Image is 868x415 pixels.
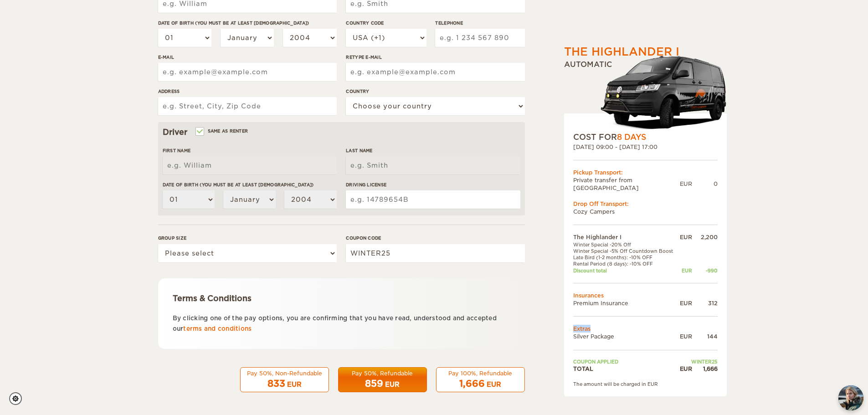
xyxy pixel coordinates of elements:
div: Driver [163,127,520,138]
button: Pay 50%, Non-Refundable 833 EUR [240,367,329,393]
div: Pickup Transport: [573,169,718,176]
div: Pay 50%, Non-Refundable [246,369,323,377]
input: e.g. example@example.com [346,63,524,81]
span: 833 [267,378,285,389]
div: 2,200 [692,233,718,241]
div: EUR [385,380,400,389]
td: Cozy Campers [573,208,718,215]
div: EUR [487,380,501,389]
div: 0 [692,180,718,188]
div: Drop Off Transport: [573,200,718,208]
input: e.g. 14789654B [346,190,520,209]
button: chat-button [838,385,863,410]
td: Insurances [573,292,718,299]
td: Extras [573,325,718,333]
div: EUR [678,299,692,307]
input: e.g. example@example.com [158,63,337,81]
td: Silver Package [573,333,678,340]
label: Group size [158,235,337,241]
td: Winter Special -5% Off Countdown Boost [573,248,678,254]
span: 859 [365,378,383,389]
div: [DATE] 09:00 - [DATE] 17:00 [573,143,718,151]
div: EUR [678,267,692,274]
p: By clicking one of the pay options, you are confirming that you have read, understood and accepte... [173,313,510,334]
span: 8 Days [617,133,646,142]
input: e.g. 1 234 567 890 [435,29,524,47]
a: Cookie settings [9,392,28,405]
label: E-mail [158,54,337,61]
input: e.g. William [163,156,337,174]
input: e.g. Street, City, Zip Code [158,97,337,115]
label: Coupon code [346,235,524,241]
div: The Highlander I [564,44,679,60]
label: Date of birth (You must be at least [DEMOGRAPHIC_DATA]) [163,181,337,188]
td: Private transfer from [GEOGRAPHIC_DATA] [573,176,680,192]
div: Pay 50%, Refundable [344,369,421,377]
a: terms and conditions [183,325,252,332]
div: EUR [678,333,692,340]
input: e.g. Smith [346,156,520,174]
label: Retype E-mail [346,54,524,61]
img: stor-stuttur-old-new-5.png [601,52,727,132]
td: Rental Period (8 days): -10% OFF [573,261,678,267]
div: The amount will be charged in EUR [573,381,718,387]
td: Discount total [573,267,678,274]
div: COST FOR [573,132,718,143]
td: Coupon applied [573,359,678,365]
td: Late Bird (1-2 months): -10% OFF [573,254,678,261]
label: Address [158,88,337,95]
label: Country [346,88,524,95]
td: The Highlander I [573,233,678,241]
img: Freyja at Cozy Campers [838,385,863,410]
label: First Name [163,147,337,154]
label: Date of birth (You must be at least [DEMOGRAPHIC_DATA]) [158,20,337,26]
button: Pay 50%, Refundable 859 EUR [338,367,427,393]
input: Same as renter [196,129,202,135]
td: TOTAL [573,365,678,373]
button: Pay 100%, Refundable 1,666 EUR [436,367,525,393]
td: Premium Insurance [573,299,678,307]
label: Driving License [346,181,520,188]
div: Pay 100%, Refundable [442,369,519,377]
div: 144 [692,333,718,340]
div: EUR [678,233,692,241]
label: Same as renter [196,127,248,135]
label: Last Name [346,147,520,154]
div: Terms & Conditions [173,293,510,304]
td: WINTER25 [678,359,717,365]
div: 1,666 [692,365,718,373]
div: Automatic [564,60,727,132]
div: EUR [287,380,302,389]
label: Country Code [346,20,426,26]
div: EUR [678,365,692,373]
div: EUR [680,180,692,188]
div: -990 [692,267,718,274]
span: 1,666 [459,378,485,389]
td: Winter Special -20% Off [573,241,678,248]
div: 312 [692,299,718,307]
label: Telephone [435,20,524,26]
